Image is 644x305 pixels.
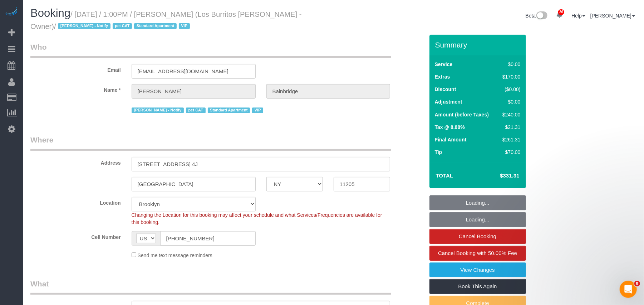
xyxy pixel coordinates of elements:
label: Email [25,64,126,74]
span: 26 [558,9,564,15]
span: pet CAT [186,107,206,113]
h4: $331.31 [478,173,519,179]
legend: Who [30,42,391,58]
a: Beta [526,13,548,19]
div: $70.00 [500,149,520,156]
legend: What [30,279,391,295]
span: / [54,22,192,30]
span: VIP [252,107,263,113]
label: Adjustment [435,98,462,105]
div: $170.00 [500,73,520,80]
a: 26 [552,7,566,23]
input: First Name [132,84,256,99]
span: [PERSON_NAME] - Notify [58,23,110,29]
span: Send me text message reminders [138,252,212,258]
div: $0.00 [500,61,520,68]
div: $21.31 [500,124,520,131]
strong: Total [436,172,453,179]
small: / [DATE] / 1:00PM / [PERSON_NAME] (Los Burritos [PERSON_NAME] - Owner) [30,10,302,30]
label: Discount [435,86,456,93]
span: pet CAT [113,23,132,29]
label: Cell Number [25,231,126,241]
label: Name * [25,84,126,94]
input: Cell Number [160,231,256,246]
span: Standard Apartment [134,23,177,29]
iframe: Intercom notifications message [501,236,644,286]
label: Service [435,61,453,68]
a: [PERSON_NAME] [590,13,635,19]
input: Email [132,64,256,79]
input: Last Name [266,84,390,99]
label: Tax @ 8.88% [435,124,465,131]
a: Cancel Booking with 50.00% Fee [429,246,526,261]
div: $0.00 [500,98,520,105]
span: 8 [634,281,640,286]
legend: Where [30,135,391,151]
iframe: Intercom live chat [620,281,637,298]
div: ($0.00) [500,86,520,93]
label: Extras [435,73,450,80]
span: Cancel Booking with 50.00% Fee [438,250,517,256]
a: Cancel Booking [429,229,526,244]
label: Tip [435,149,442,156]
img: Automaid Logo [4,7,19,17]
h3: Summary [435,41,522,49]
label: Address [25,157,126,166]
span: Booking [30,7,70,19]
span: VIP [179,23,190,29]
img: New interface [536,11,547,21]
span: [PERSON_NAME] - Notify [132,107,184,113]
div: $240.00 [500,111,520,118]
div: $261.31 [500,136,520,143]
a: Help [571,13,585,19]
label: Final Amount [435,136,467,143]
input: City [132,177,256,191]
a: View Changes [429,262,526,277]
span: Standard Apartment [208,107,250,113]
label: Location [25,197,126,206]
a: Book This Again [429,279,526,294]
label: Amount (before Taxes) [435,111,489,118]
span: Changing the Location for this booking may affect your schedule and what Services/Frequencies are... [132,212,382,225]
input: Zip Code [334,177,390,191]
